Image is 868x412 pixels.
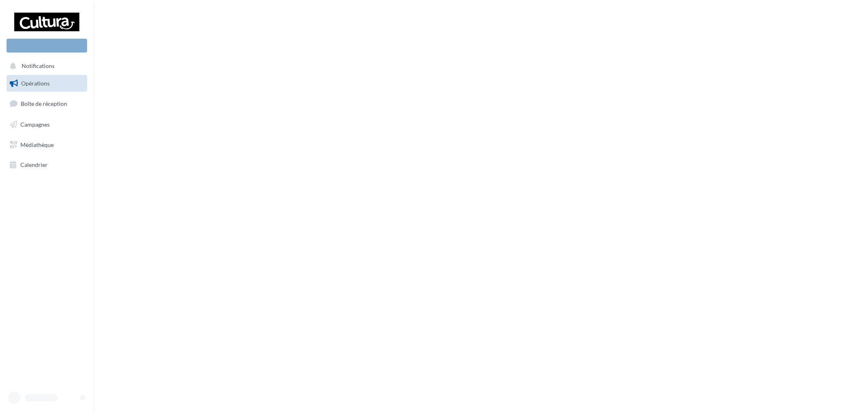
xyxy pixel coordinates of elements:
a: Calendrier [5,156,89,173]
a: Opérations [5,75,89,92]
div: Nouvelle campagne [7,39,87,53]
a: Campagnes [5,116,89,133]
span: Médiathèque [20,141,54,148]
span: Calendrier [20,161,48,168]
a: Médiathèque [5,136,89,153]
span: Opérations [21,80,50,87]
a: Boîte de réception [5,95,89,112]
span: Campagnes [20,121,50,128]
span: Boîte de réception [21,100,67,107]
span: Notifications [22,63,55,70]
